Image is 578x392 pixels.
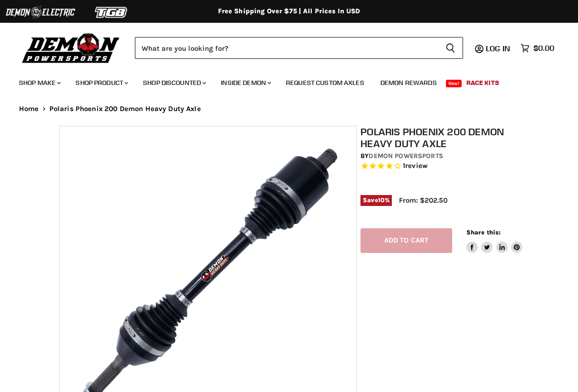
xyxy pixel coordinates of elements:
a: Shop Product [68,73,134,93]
a: Shop Discounted [136,73,212,93]
span: New! [446,80,462,87]
a: Race Kits [459,73,506,93]
ul: Main menu [12,69,552,93]
aside: Share this: [466,228,523,253]
a: Demon Powersports [369,152,443,160]
button: Search [438,37,463,59]
form: Product [135,37,463,59]
a: Demon Rewards [373,73,444,93]
h1: Polaris Phoenix 200 Demon Heavy Duty Axle [360,126,522,149]
img: TGB Logo 2 [76,3,147,21]
input: Search [135,37,438,59]
span: 1 reviews [403,162,427,170]
span: From: $202.50 [399,196,447,205]
span: $0.00 [533,44,554,53]
img: Demon Electric Logo 2 [5,3,76,21]
span: Polaris Phoenix 200 Demon Heavy Duty Axle [49,105,201,113]
span: review [405,162,427,170]
span: Rated 4.0 out of 5 stars 1 reviews [360,161,522,171]
span: Log in [486,44,510,53]
a: Inside Demon [214,73,277,93]
a: Request Custom Axles [279,73,371,93]
a: Shop Make [12,73,66,93]
a: Log in [482,44,516,53]
span: Share this: [466,229,501,236]
span: Save % [360,195,392,205]
div: by [360,151,522,161]
a: $0.00 [516,41,559,55]
a: Home [19,105,39,113]
span: 10 [378,196,385,204]
img: Demon Powersports [19,31,123,65]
